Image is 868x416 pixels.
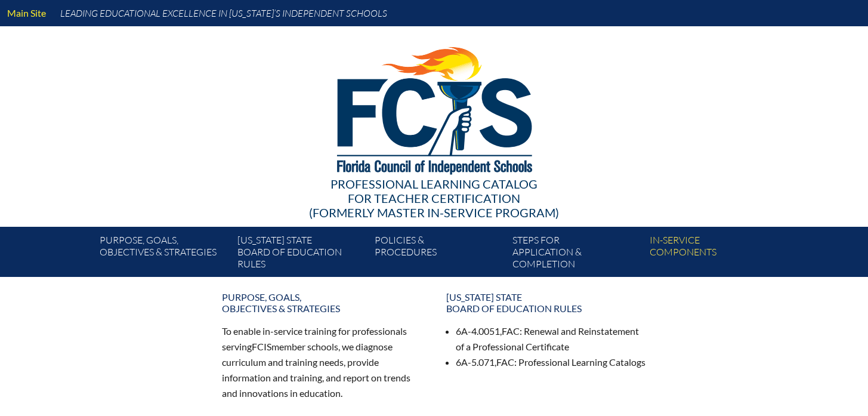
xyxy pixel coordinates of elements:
[222,323,422,400] p: To enable in-service training for professionals serving member schools, we diagnose curriculum an...
[496,356,514,368] span: FAC
[370,232,507,277] a: Policies &Procedures
[252,341,271,352] span: FCIS
[95,232,232,277] a: Purpose, goals,objectives & strategies
[2,5,51,21] a: Main Site
[456,323,647,355] li: 6A-4.0051, : Renewal and Reinstatement of a Professional Certificate
[91,177,778,220] div: Professional Learning Catalog (formerly Master In-service Program)
[233,232,370,277] a: [US_STATE] StateBoard of Education rules
[215,286,430,319] a: Purpose, goals,objectives & strategies
[645,232,782,277] a: In-servicecomponents
[311,26,557,189] img: FCISlogo221.eps
[348,191,520,205] span: for Teacher Certification
[502,325,520,337] span: FAC
[456,355,647,370] li: 6A-5.071, : Professional Learning Catalogs
[508,232,645,277] a: Steps forapplication & completion
[439,286,654,319] a: [US_STATE] StateBoard of Education rules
